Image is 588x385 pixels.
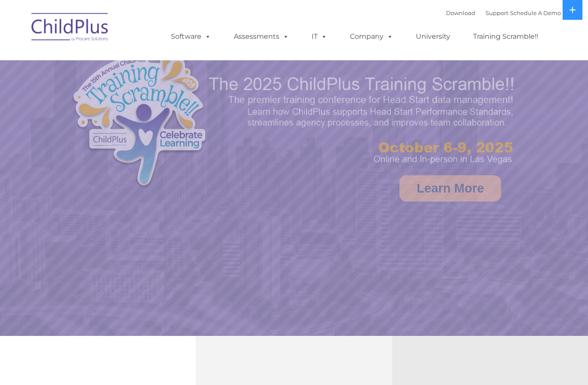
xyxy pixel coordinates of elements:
a: Software [162,28,220,45]
a: Schedule A Demo [510,9,561,16]
a: Support [486,9,508,16]
a: Training Scramble!! [464,28,547,45]
a: Learn More [399,175,501,202]
a: Download [446,9,475,16]
a: University [407,28,459,45]
a: Assessments [225,28,297,45]
a: IT [303,28,336,45]
img: ChildPlus by Procare Solutions [27,7,113,50]
a: Company [341,28,402,45]
font: | [446,9,561,16]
